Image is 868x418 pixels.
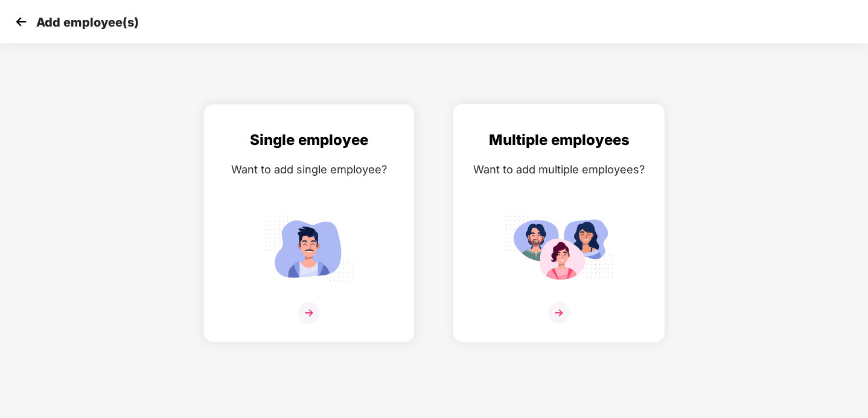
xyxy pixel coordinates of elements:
[36,15,139,30] p: Add employee(s)
[298,302,320,324] img: svg+xml;base64,PHN2ZyB4bWxucz0iaHR0cDovL3d3dy53My5vcmcvMjAwMC9zdmciIHdpZHRoPSIzNiIgaGVpZ2h0PSIzNi...
[466,161,652,178] div: Want to add multiple employees?
[548,302,570,324] img: svg+xml;base64,PHN2ZyB4bWxucz0iaHR0cDovL3d3dy53My5vcmcvMjAwMC9zdmciIHdpZHRoPSIzNiIgaGVpZ2h0PSIzNi...
[255,211,363,286] img: svg+xml;base64,PHN2ZyB4bWxucz0iaHR0cDovL3d3dy53My5vcmcvMjAwMC9zdmciIGlkPSJTaW5nbGVfZW1wbG95ZWUiIH...
[466,129,652,152] div: Multiple employees
[505,211,613,286] img: svg+xml;base64,PHN2ZyB4bWxucz0iaHR0cDovL3d3dy53My5vcmcvMjAwMC9zdmciIGlkPSJNdWx0aXBsZV9lbXBsb3llZS...
[216,129,402,152] div: Single employee
[12,13,30,31] img: svg+xml;base64,PHN2ZyB4bWxucz0iaHR0cDovL3d3dy53My5vcmcvMjAwMC9zdmciIHdpZHRoPSIzMCIgaGVpZ2h0PSIzMC...
[216,161,402,178] div: Want to add single employee?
